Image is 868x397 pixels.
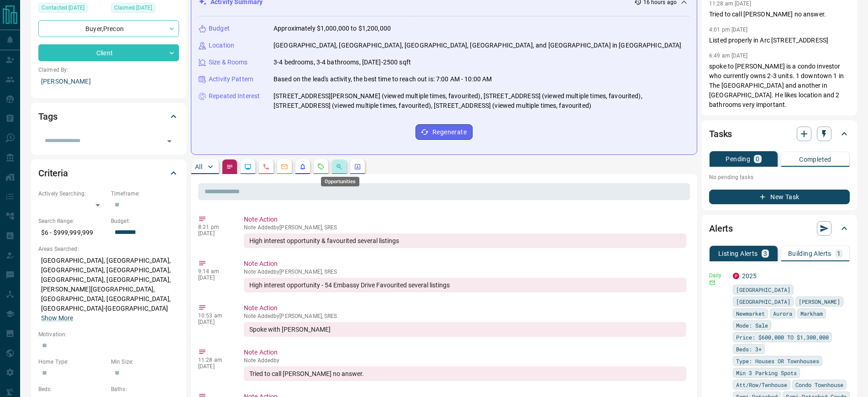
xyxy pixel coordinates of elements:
p: 6:49 am [DATE] [709,53,748,59]
p: Size & Rooms [209,58,248,67]
p: [PERSON_NAME] [38,74,179,89]
div: Criteria [38,162,179,184]
p: Note Action [244,348,686,357]
span: Beds: 3+ [736,344,762,354]
p: 11:28 am [198,357,230,363]
p: Based on the lead's activity, the best time to reach out is: 7:00 AM - 10:00 AM [274,74,492,84]
div: Spoke with [PERSON_NAME] [244,322,686,337]
div: Alerts [709,217,850,239]
p: Beds: [38,385,106,393]
p: spoke to [PERSON_NAME] is a condo investor who currently owns 2-3 units. 1 downtown 1 in The [GEO... [709,62,850,110]
p: Budget: [111,217,179,225]
div: Tags [38,106,179,127]
p: [GEOGRAPHIC_DATA], [GEOGRAPHIC_DATA], [GEOGRAPHIC_DATA], [GEOGRAPHIC_DATA], [GEOGRAPHIC_DATA], [G... [38,253,179,326]
p: Building Alerts [788,250,831,257]
p: Daily [709,271,727,280]
p: Note Added by [PERSON_NAME], SRES [244,269,686,275]
h2: Tasks [709,127,732,141]
h2: Tags [38,109,57,124]
p: Completed [799,156,831,163]
p: 11:28 am [DATE] [709,0,751,7]
p: 10:53 am [198,312,230,319]
p: [STREET_ADDRESS][PERSON_NAME] (viewed multiple times, favourited), [STREET_ADDRESS] (viewed multi... [274,91,689,111]
span: Aurora [773,309,792,318]
p: Note Action [244,215,686,224]
svg: Opportunities [336,163,343,170]
span: Price: $600,000 TO $1,300,000 [736,333,829,342]
p: Areas Searched: [38,245,179,253]
p: Motivation: [38,330,179,339]
svg: Calls [263,163,270,170]
p: 9:14 am [198,268,230,275]
p: [DATE] [198,275,230,281]
svg: Lead Browsing Activity [244,163,252,170]
svg: Agent Actions [354,163,361,170]
p: 3 [763,250,767,257]
p: Location [209,41,234,50]
svg: Requests [317,163,325,170]
p: Note Added by [PERSON_NAME], SRES [244,224,686,231]
p: 1 [837,250,841,257]
svg: Emails [281,163,288,170]
div: Buyer , Precon [38,20,179,37]
div: Tried to call [PERSON_NAME] no answer. [244,366,686,381]
p: 0 [756,156,759,162]
p: Listed properly in Arc [STREET_ADDRESS] [709,36,850,45]
div: Fri Jul 13 2018 [111,3,179,16]
p: [DATE] [198,230,230,237]
p: Activity Pattern [209,74,253,84]
span: [GEOGRAPHIC_DATA] [736,297,790,306]
span: Min 3 Parking Spots [736,368,797,377]
div: Client [38,44,179,61]
p: Pending [726,156,750,162]
div: High interest opportunity - 54 Embassy Drive Favourited several listings [244,278,686,292]
div: Opportunities [321,177,359,186]
p: Tried to call [PERSON_NAME] no answer. [709,10,850,19]
p: Note Added by [PERSON_NAME], SRES [244,313,686,319]
p: 4:01 pm [DATE] [709,26,748,33]
span: Markham [800,309,823,318]
svg: Email [709,280,715,286]
span: Contacted [DATE] [42,3,84,12]
h2: Criteria [38,166,68,180]
p: Search Range: [38,217,106,225]
h2: Alerts [709,221,733,236]
p: Claimed By: [38,66,179,74]
p: 3-4 bedrooms, 3-4 bathrooms, [DATE]-2500 sqft [274,58,411,67]
p: Budget [209,24,230,33]
a: 2025 [742,272,757,280]
span: Claimed [DATE] [114,3,152,12]
p: All [195,164,202,170]
p: Min Size: [111,358,179,366]
button: Open [163,135,176,148]
p: 8:21 pm [198,224,230,230]
span: [GEOGRAPHIC_DATA] [736,285,790,294]
div: High interest opportunity & favourited several listings [244,233,686,248]
div: Tasks [709,123,850,145]
p: No pending tasks [709,170,850,184]
div: Thu Sep 04 2025 [38,3,106,16]
span: Mode: Sale [736,321,768,330]
p: $6 - $999,999,999 [38,225,106,240]
button: New Task [709,190,850,204]
p: Timeframe: [111,190,179,198]
p: Note Action [244,303,686,313]
p: Repeated Interest [209,91,260,101]
p: Listing Alerts [718,250,758,257]
span: Condo Townhouse [795,380,843,389]
span: Att/Row/Twnhouse [736,380,787,389]
p: Baths: [111,385,179,393]
p: Home Type: [38,358,106,366]
svg: Notes [226,163,233,170]
p: [DATE] [198,363,230,370]
p: [GEOGRAPHIC_DATA], [GEOGRAPHIC_DATA], [GEOGRAPHIC_DATA], [GEOGRAPHIC_DATA], and [GEOGRAPHIC_DATA]... [274,41,682,50]
span: Newmarket [736,309,765,318]
button: Regenerate [416,124,473,140]
svg: Listing Alerts [299,163,306,170]
p: Note Added by [244,357,686,364]
p: [DATE] [198,319,230,325]
p: Actively Searching: [38,190,106,198]
p: Note Action [244,259,686,269]
button: Show More [41,313,73,323]
span: Type: Houses OR Townhouses [736,356,819,365]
